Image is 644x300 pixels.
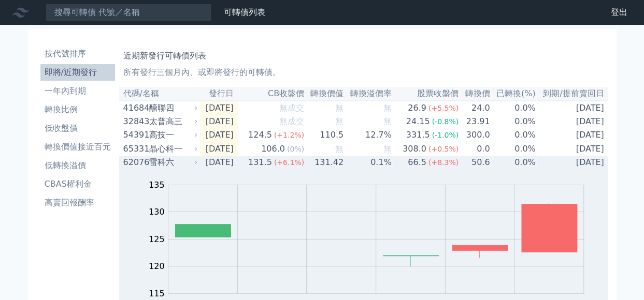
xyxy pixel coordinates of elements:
[123,156,147,169] div: 62076
[344,128,392,142] td: 12.7%
[40,120,115,137] a: 低收盤價
[459,101,490,115] td: 24.0
[428,145,459,153] span: (+0.5%)
[404,129,432,141] div: 331.5
[536,156,608,169] td: [DATE]
[406,102,428,114] div: 26.9
[432,117,459,126] span: (-0.8%)
[149,234,165,244] tspan: 125
[200,156,238,169] td: [DATE]
[400,143,428,155] div: 308.0
[40,194,115,211] a: 高賣回報酬率
[490,101,536,115] td: 0.0%
[200,142,238,156] td: [DATE]
[200,101,238,115] td: [DATE]
[344,156,392,169] td: 0.1%
[123,50,604,62] h1: 近期新發行可轉債列表
[490,115,536,128] td: 0.0%
[149,129,196,141] div: 高技一
[224,7,265,17] a: 可轉債列表
[123,115,147,128] div: 32843
[274,131,304,139] span: (+1.2%)
[46,4,211,21] input: 搜尋可轉債 代號／名稱
[40,122,115,134] li: 低收盤價
[123,129,147,141] div: 54391
[459,156,490,169] td: 50.6
[149,261,165,271] tspan: 120
[40,176,115,192] a: CBAS權利金
[536,87,608,101] th: 到期/提前賣回日
[200,115,238,128] td: [DATE]
[119,87,200,101] th: 代碼/名稱
[149,143,196,155] div: 晶心科一
[490,128,536,142] td: 0.0%
[259,143,287,155] div: 106.0
[246,129,274,141] div: 124.5
[406,156,428,169] div: 66.5
[149,115,196,128] div: 太普高三
[432,131,459,139] span: (-1.0%)
[335,103,344,113] span: 無
[490,87,536,101] th: 已轉換(%)
[287,145,304,153] span: (0%)
[149,156,196,169] div: 雷科六
[40,48,115,60] li: 按代號排序
[123,102,147,114] div: 41684
[459,128,490,142] td: 300.0
[383,103,392,113] span: 無
[246,156,274,169] div: 131.5
[200,128,238,142] td: [DATE]
[149,288,165,298] tspan: 115
[459,87,490,101] th: 轉換價
[40,85,115,97] li: 一年內到期
[536,128,608,142] td: [DATE]
[392,87,459,101] th: 股票收盤價
[383,144,392,154] span: 無
[279,103,304,113] span: 無成交
[40,157,115,174] a: 低轉換溢價
[40,178,115,190] li: CBAS權利金
[149,179,165,189] tspan: 135
[175,202,577,266] g: Series
[305,128,344,142] td: 110.5
[40,83,115,99] a: 一年內到期
[40,103,115,116] li: 轉換比例
[305,156,344,169] td: 131.42
[274,158,304,167] span: (+6.1%)
[40,64,115,81] a: 即將/近期發行
[40,159,115,172] li: 低轉換溢價
[536,142,608,156] td: [DATE]
[428,104,459,112] span: (+5.5%)
[490,142,536,156] td: 0.0%
[279,116,304,126] span: 無成交
[459,115,490,128] td: 23.91
[200,87,238,101] th: 發行日
[40,141,115,153] li: 轉換價值接近百元
[603,4,636,21] a: 登出
[238,87,305,101] th: CB收盤價
[123,66,604,79] p: 所有發行三個月內、或即將發行的可轉債。
[149,102,196,114] div: 醣聯四
[536,115,608,128] td: [DATE]
[490,156,536,169] td: 0.0%
[40,101,115,118] a: 轉換比例
[40,197,115,209] li: 高賣回報酬率
[404,115,432,128] div: 24.15
[383,116,392,126] span: 無
[123,143,147,155] div: 65331
[428,158,459,167] span: (+8.3%)
[305,87,344,101] th: 轉換價值
[40,139,115,155] a: 轉換價值接近百元
[149,207,165,217] tspan: 130
[536,101,608,115] td: [DATE]
[335,116,344,126] span: 無
[40,46,115,62] a: 按代號排序
[344,87,392,101] th: 轉換溢價率
[335,144,344,154] span: 無
[459,142,490,156] td: 0.0
[40,66,115,79] li: 即將/近期發行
